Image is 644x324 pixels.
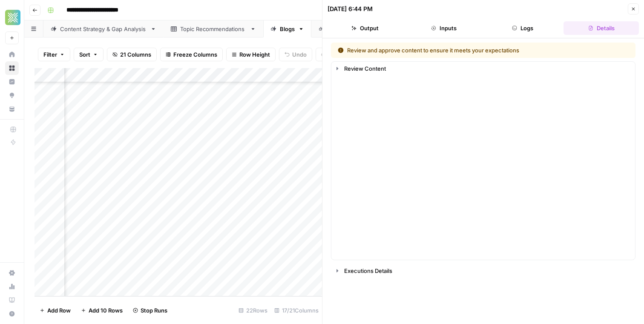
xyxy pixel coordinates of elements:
div: Content Strategy & Gap Analysis [60,25,147,33]
button: Freeze Columns [160,48,223,61]
a: Your Data [5,102,19,116]
div: Executions Details [344,267,630,275]
div: Blogs [280,25,295,33]
span: Freeze Columns [173,50,217,59]
div: Review Content [344,64,630,73]
a: Usage [5,280,19,293]
a: Learning Hub [5,293,19,307]
button: Workspace: Xponent21 [5,7,19,28]
div: Topic Recommendations [180,25,247,33]
button: Inputs [406,21,482,35]
div: Review and approve content to ensure it meets your expectations [338,46,574,54]
a: Blogs [263,20,311,37]
span: Undo [292,50,307,59]
button: Sort [74,48,103,61]
span: Add Row [47,306,71,315]
button: Help + Support [5,307,19,321]
button: Logs [485,21,561,35]
span: Filter [43,50,57,59]
span: Add 10 Rows [89,306,123,315]
a: Browse [5,61,19,75]
a: Content Strategy & Gap Analysis [43,20,164,37]
a: Opportunities [5,89,19,102]
div: 22 Rows [235,304,271,317]
a: Insights [5,75,19,89]
button: Stop Runs [128,304,172,317]
button: Row Height [226,48,276,61]
img: Xponent21 Logo [5,10,20,25]
button: Review Content [331,62,635,75]
button: Executions Details [331,264,635,278]
button: 21 Columns [107,48,157,61]
span: Row Height [239,50,270,59]
a: Settings [5,266,19,280]
span: 21 Columns [120,50,151,59]
button: Filter [38,48,70,61]
div: 17/21 Columns [271,304,322,317]
button: Output [328,21,403,35]
span: Sort [79,50,90,59]
a: Home [5,48,19,61]
a: FAQs [311,20,358,37]
div: [DATE] 6:44 PM [328,5,373,13]
span: Stop Runs [141,306,167,315]
a: Topic Recommendations [164,20,263,37]
button: Add 10 Rows [76,304,128,317]
button: Add Row [34,304,76,317]
button: Undo [279,48,312,61]
button: Details [563,21,639,35]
